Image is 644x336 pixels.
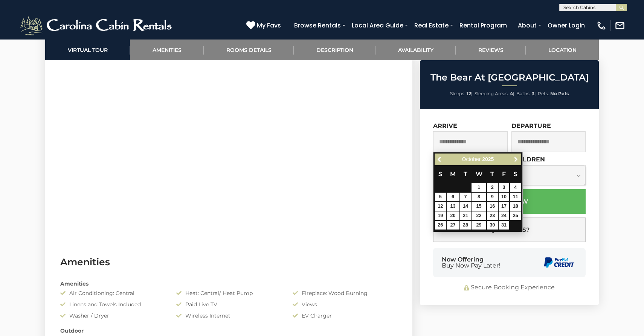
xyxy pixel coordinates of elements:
[287,312,403,319] div: EV Charger
[433,122,457,129] label: Arrive
[550,91,569,96] strong: No Pets
[204,40,294,60] a: Rooms Details
[460,193,471,201] a: 7
[475,91,509,96] span: Sleeping Areas:
[514,19,540,32] a: About
[499,221,510,230] a: 31
[511,155,520,164] a: Next
[411,19,452,32] a: Real Estate
[422,73,597,82] h2: The Bear At [GEOGRAPHIC_DATA]
[510,91,513,96] strong: 4
[287,289,403,297] div: Fireplace: Wood Burning
[464,170,467,178] span: Tuesday
[516,89,536,99] li: |
[19,14,175,37] img: White-1-2.png
[442,263,500,269] span: Buy Now Pay Later!
[447,193,459,201] a: 6
[510,183,521,192] a: 4
[472,193,486,201] a: 8
[246,21,283,30] a: My Favs
[130,40,204,60] a: Amenities
[615,20,625,31] img: mail-regular-white.png
[375,40,456,60] a: Availability
[511,122,551,129] label: Departure
[456,19,511,32] a: Rental Program
[435,202,446,211] a: 12
[487,211,498,220] a: 23
[257,21,281,30] span: My Favs
[499,183,510,192] a: 3
[447,202,459,211] a: 13
[544,19,589,32] a: Owner Login
[502,170,506,178] span: Friday
[511,156,545,163] label: Children
[171,312,287,319] div: Wireless Internet
[456,40,526,60] a: Reviews
[532,91,534,96] strong: 3
[476,170,482,178] span: Wednesday
[435,221,446,230] a: 26
[472,211,486,220] a: 22
[442,257,500,269] div: Now Offering
[538,91,549,96] span: Pets:
[55,280,403,287] div: Amenities
[450,170,456,178] span: Monday
[487,202,498,211] a: 16
[516,91,531,96] span: Baths:
[475,89,514,99] li: |
[510,193,521,201] a: 11
[294,40,375,60] a: Description
[460,221,471,230] a: 28
[435,193,446,201] a: 5
[435,155,445,164] a: Previous
[499,211,510,220] a: 24
[460,211,471,220] a: 21
[472,221,486,230] a: 29
[510,202,521,211] a: 18
[472,202,486,211] a: 15
[450,89,473,99] li: |
[433,283,586,292] div: Secure Booking Experience
[435,211,446,220] a: 19
[55,289,171,297] div: Air Conditioning: Central
[490,170,494,178] span: Thursday
[460,202,471,211] a: 14
[287,301,403,308] div: Views
[596,20,607,31] img: phone-regular-white.png
[171,301,287,308] div: Paid Live TV
[467,91,471,96] strong: 12
[510,211,521,220] a: 25
[447,221,459,230] a: 27
[472,183,486,192] a: 1
[438,170,442,178] span: Sunday
[526,40,599,60] a: Location
[487,221,498,230] a: 30
[514,170,517,178] span: Saturday
[450,91,465,96] span: Sleeps:
[487,183,498,192] a: 2
[55,327,403,334] div: Outdoor
[499,193,510,201] a: 10
[290,19,345,32] a: Browse Rentals
[55,301,171,308] div: Linens and Towels Included
[60,255,397,269] h3: Amenities
[499,202,510,211] a: 17
[462,156,481,162] span: October
[482,156,494,162] span: 2025
[55,312,171,319] div: Washer / Dryer
[437,157,443,163] span: Previous
[348,19,407,32] a: Local Area Guide
[171,289,287,297] div: Heat: Central/ Heat Pump
[513,157,519,163] span: Next
[45,40,130,60] a: Virtual Tour
[487,193,498,201] a: 9
[447,211,459,220] a: 20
